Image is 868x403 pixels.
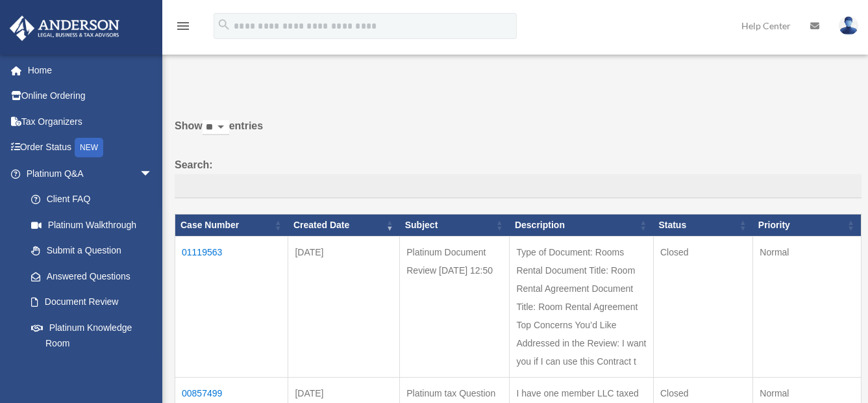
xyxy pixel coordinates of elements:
input: Search: [175,174,862,199]
th: Priority: activate to sort column ascending [753,214,862,237]
td: [DATE] [288,237,400,378]
img: Anderson Advisors Platinum Portal [6,16,123,41]
td: 01119563 [175,237,288,378]
a: Home [9,57,172,83]
a: Platinum Knowledge Room [18,315,166,356]
a: Answered Questions [18,263,159,289]
td: Type of Document: Rooms Rental Document Title: Room Rental Agreement Document Title: Room Rental ... [510,237,653,378]
a: Order StatusNEW [9,135,172,161]
i: menu [175,18,191,34]
a: Submit a Question [18,238,166,264]
a: Tax Organizers [9,109,172,135]
th: Created Date: activate to sort column ascending [288,214,400,237]
a: Online Ordering [9,83,172,109]
img: User Pic [839,16,858,35]
a: Client FAQ [18,187,166,213]
i: search [217,18,231,32]
select: Showentries [203,120,229,135]
td: Platinum Document Review [DATE] 12:50 [400,237,510,378]
a: Platinum Q&Aarrow_drop_down [9,161,166,187]
a: Document Review [18,289,166,315]
span: arrow_drop_down [140,161,166,187]
div: NEW [75,138,103,157]
th: Case Number: activate to sort column ascending [175,214,288,237]
th: Subject: activate to sort column ascending [400,214,510,237]
th: Description: activate to sort column ascending [510,214,653,237]
label: Show entries [175,117,862,148]
td: Normal [753,237,862,378]
td: Closed [653,237,752,378]
label: Search: [175,156,862,199]
a: Platinum Walkthrough [18,212,166,238]
th: Status: activate to sort column ascending [653,214,752,237]
a: Tax & Bookkeeping Packages [18,356,166,398]
a: menu [175,23,191,34]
